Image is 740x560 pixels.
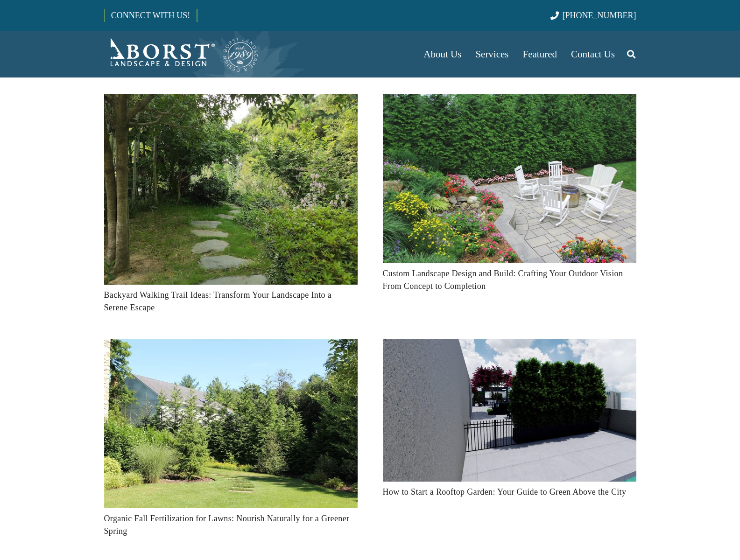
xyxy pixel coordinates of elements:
[423,49,461,60] span: About Us
[104,97,358,106] a: Backyard Walking Trail Ideas: Transform Your Landscape Into a Serene Escape
[104,94,358,285] img: Stone pathway leading into a lush treed landscape, showcasing Borst's backyard trail ideas
[104,342,358,351] a: Organic Fall Fertilization for Lawns: Nourish Naturally for a Greener Spring
[383,342,636,351] a: How to Start a Rooftop Garden: Your Guide to Green Above the City
[516,31,564,77] a: Featured
[523,49,557,60] span: Featured
[104,514,350,536] a: Organic Fall Fertilization for Lawns: Nourish Naturally for a Greener Spring
[104,339,358,508] img: A lush lawn surrounded by green evergreen trees with stone steps leading to a white house in the ...
[468,31,515,77] a: Services
[383,487,627,497] a: How to Start a Rooftop Garden: Your Guide to Green Above the City
[104,35,259,73] a: Borst-Logo
[105,4,197,27] a: CONNECT WITH US!
[383,269,623,291] a: Custom Landscape Design and Build: Crafting Your Outdoor Vision From Concept to Completion
[475,49,508,60] span: Services
[104,290,332,312] a: Backyard Walking Trail Ideas: Transform Your Landscape Into a Serene Escape
[550,11,636,20] a: [PHONE_NUMBER]
[563,11,636,20] span: [PHONE_NUMBER]
[383,339,636,482] img: 3D rendering of a rooftop garden with a low gate and hedges
[564,31,622,77] a: Contact Us
[571,49,615,60] span: Contact Us
[622,42,641,66] a: Search
[416,31,468,77] a: About Us
[383,94,636,263] img: White rocking chairs circled around a fire pit on a stone patio surrounded by lush landscaping
[383,97,636,106] a: Custom Landscape Design and Build: Crafting Your Outdoor Vision From Concept to Completion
